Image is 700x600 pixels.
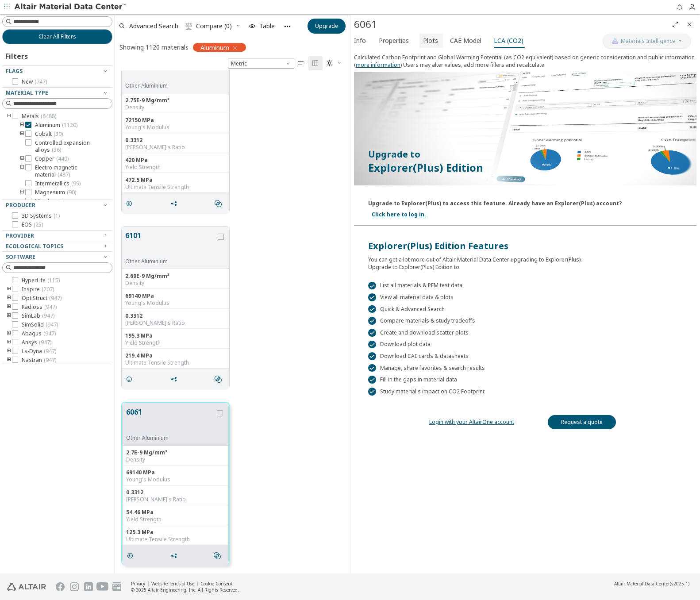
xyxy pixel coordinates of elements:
i: toogle group [6,304,12,311]
div: (v2025.1) [614,581,689,587]
button: Share [166,370,185,388]
span: ( 947 ) [43,330,56,337]
div:  [368,352,376,360]
button: Close [682,17,696,31]
div: 125.3 MPa [126,529,225,536]
span: ( 947 ) [49,294,62,302]
div: grid [115,70,350,574]
div: 2.69E-9 Mg/mm³ [125,273,226,280]
i:  [298,60,305,67]
div:  [368,329,376,337]
i: toogle group [19,122,25,129]
div:  [368,388,376,396]
i:  [214,552,221,559]
div: Ultimate Tensile Strength [125,184,226,191]
div:  [368,364,376,372]
button: Share [166,195,185,212]
a: Login with your AltairOne account [429,418,514,426]
div: 420 MPa [125,157,226,164]
span: ( 30 ) [54,130,63,138]
span: Plots [423,34,438,48]
button: 6061 [126,407,215,435]
span: SimLab [22,312,54,319]
div:  [368,293,376,301]
button: Similar search [211,195,229,212]
span: 3D Systems [22,212,60,219]
i:  [185,23,192,30]
button: Full Screen [668,17,682,31]
div: 69140 MPa [125,292,226,300]
img: AI Copilot [612,38,619,45]
i:  [215,200,222,207]
i: toogle group [6,295,12,302]
span: Flags [6,67,23,75]
span: ( 1120 ) [62,121,77,129]
button: Share [166,547,185,565]
div: © 2025 Altair Engineering, Inc. All Rights Reserved. [131,587,239,593]
button: Similar search [211,370,229,388]
span: ( 6488 ) [41,112,56,120]
span: Altair Material Data Center [614,581,670,587]
a: Click here to log in. [372,211,426,218]
div: 2.75E-9 Mg/mm³ [125,97,226,104]
div: Study material's impact on CO2 Footprint [368,388,682,396]
button: Details [122,370,140,388]
i: toogle group [19,155,25,162]
i: toogle group [19,131,25,138]
i:  [312,60,319,67]
div:  [368,317,376,325]
div: Upgrade to Explorer(Plus) to access this feature. Already have an Explorer(Plus) account? [368,196,622,207]
div:  [368,305,376,313]
div: 2.7E-9 Mg/mm³ [126,449,225,456]
div: 54.46 MPa [126,509,225,516]
img: Altair Material Data Center [14,3,127,12]
span: Metals [22,113,56,120]
span: New [22,78,47,85]
span: Materials Intelligence [621,38,675,45]
span: Advanced Search [129,23,178,29]
span: ( 207 ) [42,285,54,293]
i:  [215,376,222,383]
i: toogle group [6,357,12,364]
span: Info [354,34,366,48]
div: Density [125,280,226,287]
div: Other Aluminium [125,258,216,265]
i: toogle group [19,189,25,196]
span: Abaqus [22,330,56,337]
div: Density [126,456,225,463]
button: Upgrade [308,19,346,34]
div: Download plot data [368,341,682,349]
div: 6061 [354,17,668,31]
div: 0.3312 [126,489,225,496]
span: Inspire [22,286,54,293]
span: ( 449 ) [56,155,69,162]
span: Upgrade [315,23,338,30]
i: toogle group [6,348,12,355]
div: [PERSON_NAME]'s Ratio [126,496,225,503]
div: Yield Strength [125,339,226,346]
span: HyperLife [22,277,60,284]
span: Provider [6,232,34,239]
a: Privacy [131,581,145,587]
a: Website Terms of Use [151,581,194,587]
span: Cobalt [35,131,63,138]
div: 219.4 MPa [125,352,226,359]
div: 72150 MPa [125,117,226,124]
div: Young's Modulus [126,476,225,483]
span: LCA (CO2) [494,34,523,48]
div: Showing 1120 materials [119,43,188,51]
span: ( 99 ) [71,180,81,187]
span: CAE Model [450,34,481,48]
p: Explorer(Plus) Edition [368,161,682,175]
div: Ultimate Tensile Strength [126,536,225,543]
div: Yield Strength [126,516,225,523]
button: 6101 [125,230,216,258]
span: Radioss [22,304,57,311]
button: Similar search [210,547,228,565]
button: Material Type [2,88,112,98]
div: Yield Strength [125,164,226,171]
i: toogle group [6,113,12,120]
div: View all material data & plots [368,293,682,301]
i: toogle group [19,164,25,178]
span: Software [6,253,35,261]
